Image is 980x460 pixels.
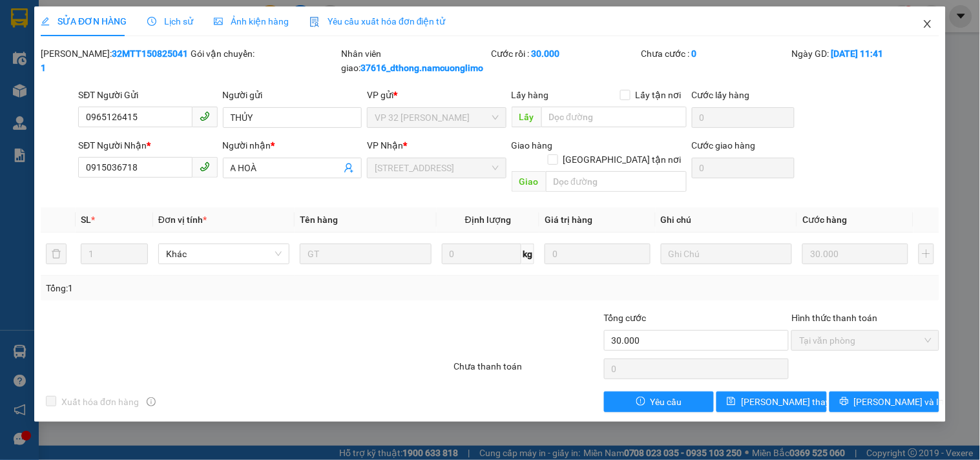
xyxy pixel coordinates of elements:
[840,397,849,407] span: printer
[521,244,534,264] span: kg
[692,107,795,128] input: Cước lấy hàng
[200,111,210,121] span: phone
[147,16,193,26] span: Lịch sử
[631,88,687,102] span: Lấy tận nơi
[558,152,687,167] span: [GEOGRAPHIC_DATA] tận nơi
[512,90,549,100] span: Lấy hàng
[636,397,645,407] span: exclamation-circle
[651,395,682,409] span: Yêu cầu
[46,244,67,264] button: delete
[545,214,592,225] span: Giá trị hàng
[191,47,339,61] div: Gói vận chuyển:
[919,244,934,264] button: plus
[716,392,826,412] button: save[PERSON_NAME] thay đổi
[309,16,446,26] span: Yêu cầu xuất hóa đơn điện tử
[910,6,946,43] button: Close
[367,140,403,151] span: VP Nhận
[545,244,651,264] input: 0
[661,244,792,264] input: Ghi Chú
[491,47,638,61] div: Cước rồi :
[56,395,144,409] span: Xuất hóa đơn hàng
[831,48,883,59] b: [DATE] 11:41
[46,281,379,295] div: Tổng: 1
[78,88,217,102] div: SĐT Người Gửi
[121,54,540,70] li: Số nhà [STREET_ADDRESS][PERSON_NAME]
[360,63,483,73] b: 37616_dthong.namcuonglimo
[656,207,797,233] th: Ghi chú
[309,17,320,27] img: icon
[727,397,736,407] span: save
[452,359,602,382] div: Chưa thanh toán
[692,158,795,178] input: Cước giao hàng
[546,171,687,192] input: Dọc đường
[300,214,338,225] span: Tên hàng
[641,47,789,61] div: Chưa cước :
[41,17,50,26] span: edit
[531,48,559,59] b: 30.000
[78,138,217,152] div: SĐT Người Nhận
[41,48,188,73] b: 32MTT1508250411
[692,140,756,151] label: Cước giao hàng
[223,138,362,152] div: Người nhận
[214,17,223,26] span: picture
[214,16,289,26] span: Ảnh kiện hàng
[802,214,847,225] span: Cước hàng
[166,244,282,264] span: Khác
[121,70,540,87] li: Hotline: 1900400028
[791,47,939,61] div: Ngày GD:
[375,108,498,127] span: VP 32 Mạc Thái Tổ
[512,107,541,127] span: Lấy
[158,214,207,225] span: Đơn vị tính
[604,313,647,323] span: Tổng cước
[344,163,354,173] span: user-add
[692,90,750,100] label: Cước lấy hàng
[829,392,939,412] button: printer[PERSON_NAME] và In
[300,244,431,264] input: VD: Bàn, Ghế
[541,107,687,127] input: Dọc đường
[157,15,505,50] b: Công ty TNHH Trọng Hiếu Phú Thọ - Nam Cường Limousine
[802,244,908,264] input: 0
[341,47,488,75] div: Nhân viên giao:
[367,88,506,102] div: VP gửi
[147,397,156,406] span: info-circle
[741,395,844,409] span: [PERSON_NAME] thay đổi
[791,313,877,323] label: Hình thức thanh toán
[854,395,944,409] span: [PERSON_NAME] và In
[465,214,511,225] span: Định lượng
[223,88,362,102] div: Người gửi
[375,158,498,178] span: 142 Hai Bà Trưng
[147,17,156,26] span: clock-circle
[41,16,127,26] span: SỬA ĐƠN HÀNG
[200,162,210,172] span: phone
[512,140,553,151] span: Giao hàng
[692,48,697,59] b: 0
[604,392,714,412] button: exclamation-circleYêu cầu
[41,47,188,75] div: [PERSON_NAME]:
[81,214,91,225] span: SL
[923,19,933,29] span: close
[799,331,931,350] span: Tại văn phòng
[512,171,546,192] span: Giao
